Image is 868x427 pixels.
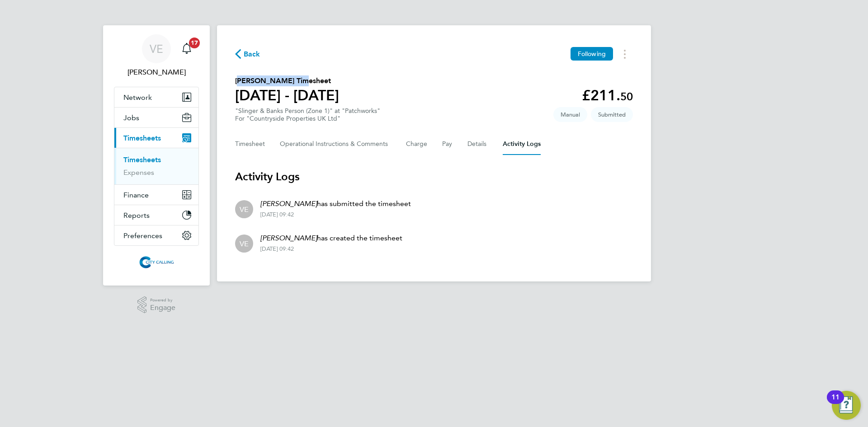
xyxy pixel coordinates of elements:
a: Go to home page [114,255,199,269]
button: Back [235,48,260,60]
button: Operational Instructions & Comments [280,133,392,155]
span: This timesheet is Submitted. [591,107,633,122]
a: Expenses [123,168,154,177]
span: VE [240,204,249,214]
span: This timesheet was manually created. [553,107,587,122]
span: VE [240,239,249,249]
app-decimal: £211. [582,87,633,104]
a: Powered byEngage [137,296,176,314]
nav: Main navigation [103,25,210,286]
button: Timesheets Menu [617,47,633,61]
p: has submitted the timesheet [260,198,411,209]
span: Following [578,50,606,58]
span: VE [150,43,163,55]
button: Following [571,47,613,61]
a: 17 [178,34,196,63]
span: Finance [123,191,149,199]
button: Jobs [114,108,198,127]
span: Network [123,93,152,102]
div: Timesheets [114,148,198,184]
em: [PERSON_NAME] [260,234,317,242]
p: has created the timesheet [260,233,402,244]
div: "Slinger & Banks Person (Zone 1)" at "Patchworks" [235,107,380,122]
button: Open Resource Center, 11 new notifications [832,391,861,420]
img: citycalling-logo-retina.png [137,255,176,269]
span: Powered by [150,296,175,304]
button: Finance [114,185,198,205]
button: Pay [442,133,453,155]
button: Details [467,133,488,155]
h3: Activity Logs [235,169,633,184]
h1: [DATE] - [DATE] [235,86,339,104]
em: [PERSON_NAME] [260,199,317,208]
button: Preferences [114,225,198,245]
a: Timesheets [123,155,161,164]
span: Timesheets [123,134,161,142]
span: Jobs [123,113,139,122]
span: Back [244,49,260,60]
button: Activity Logs [503,133,541,155]
button: Reports [114,205,198,225]
span: Engage [150,304,175,312]
h2: [PERSON_NAME] Timesheet [235,75,339,86]
div: Valeria Erdos [235,200,253,218]
button: Timesheets [114,128,198,148]
button: Timesheet [235,133,265,155]
div: For "Countryside Properties UK Ltd" [235,115,380,122]
span: Preferences [123,231,162,240]
div: [DATE] 09:42 [260,211,411,218]
span: Reports [123,211,150,220]
div: Valeria Erdos [235,235,253,253]
span: 50 [620,90,633,103]
button: Charge [406,133,428,155]
div: 11 [831,397,840,409]
button: Network [114,87,198,107]
div: [DATE] 09:42 [260,245,402,253]
span: 17 [189,38,200,48]
a: VE[PERSON_NAME] [114,34,199,78]
span: Valeria Erdos [114,67,199,78]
